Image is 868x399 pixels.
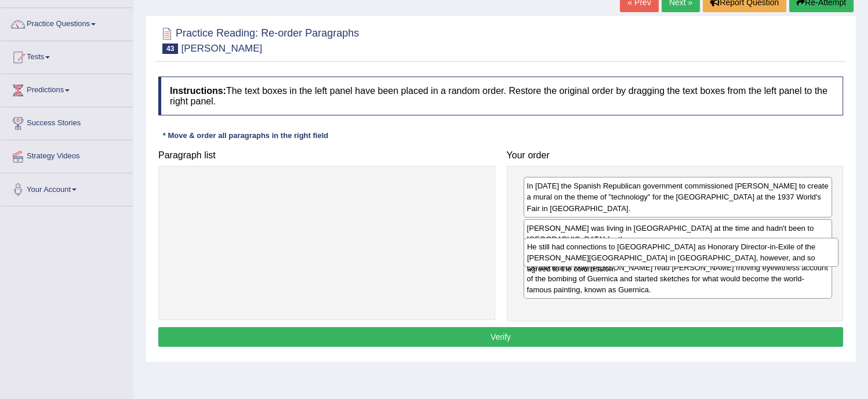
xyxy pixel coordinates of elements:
[524,238,838,267] div: He still had connections to [GEOGRAPHIC_DATA] as Honorary Director-in-Exile of the [PERSON_NAME][...
[1,8,133,37] a: Practice Questions
[1,41,133,70] a: Tests
[1,74,133,103] a: Predictions
[162,43,178,54] span: 43
[158,130,333,141] div: * Move & order all paragraphs in the right field
[158,150,495,161] h4: Paragraph list
[1,107,133,136] a: Success Stories
[1,173,133,202] a: Your Account
[158,327,843,347] button: Verify
[158,77,843,115] h4: The text boxes in the left panel have been placed in a random order. Restore the original order b...
[1,140,133,169] a: Strategy Videos
[524,219,833,248] div: [PERSON_NAME] was living in [GEOGRAPHIC_DATA] at the time and hadn't been to [GEOGRAPHIC_DATA] fo...
[158,25,359,54] h2: Practice Reading: Re-order Paragraphs
[181,43,262,54] small: [PERSON_NAME]
[524,259,833,299] div: On the first of May [PERSON_NAME] read [PERSON_NAME] moving eyewitness account of the bombing of ...
[524,177,833,217] div: In [DATE] the Spanish Republican government commissioned [PERSON_NAME] to create a mural on the t...
[170,86,226,96] b: Instructions:
[507,150,844,161] h4: Your order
